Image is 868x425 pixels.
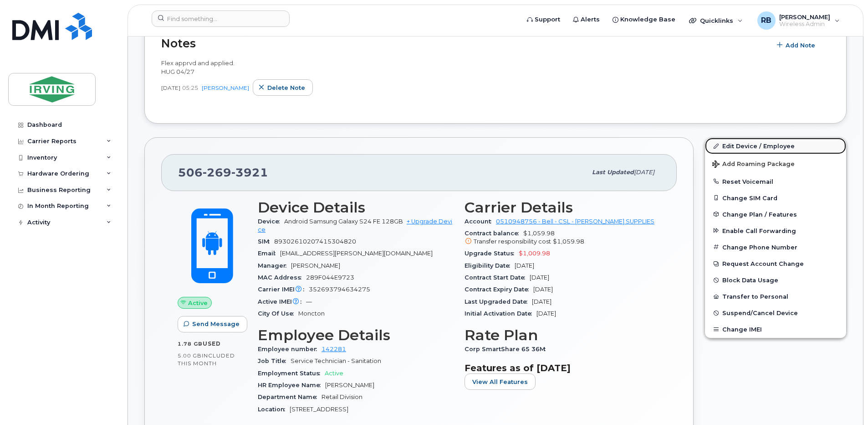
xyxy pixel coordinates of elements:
span: Email [258,250,280,257]
span: Retail Division [322,394,363,400]
a: 142281 [322,346,346,352]
span: — [306,298,312,305]
input: Find something... [152,10,290,27]
a: + Upgrade Device [258,218,452,233]
span: 289F044E9723 [306,274,354,281]
button: Change IMEI [705,321,846,337]
span: Quicklinks [700,17,733,24]
span: [DATE] [530,274,549,281]
span: $1,009.98 [519,250,550,257]
span: Contract balance [465,230,523,237]
span: Alerts [581,15,600,24]
h3: Features as of [DATE] [465,363,660,373]
span: 05:25 [182,84,198,92]
button: Enable Call Forwarding [705,223,846,239]
span: Account [465,218,496,225]
span: Change Plan / Features [722,211,797,218]
span: Location [258,406,290,413]
span: [DATE] [161,84,180,92]
span: Transfer responsibility cost [474,238,551,245]
button: Change SIM Card [705,190,846,206]
span: Moncton [298,310,325,317]
span: used [203,340,221,347]
button: Transfer to Personal [705,288,846,305]
span: [DATE] [634,169,654,176]
button: Change Phone Number [705,239,846,255]
h3: Device Details [258,199,454,216]
div: Roberts, Brad [751,11,846,30]
span: [DATE] [532,298,551,305]
span: Active [325,370,343,377]
span: $1,059.98 [465,230,660,246]
a: Support [521,10,567,29]
span: Suspend/Cancel Device [722,310,798,316]
span: RB [761,15,771,26]
span: MAC Address [258,274,306,281]
div: Quicklinks [683,11,749,30]
span: View All Features [472,378,528,386]
span: SIM [258,238,274,245]
a: 0510948756 - Bell - CSL - [PERSON_NAME] SUPPLIES [496,218,654,225]
h2: Notes [161,36,766,50]
span: Add Note [786,41,815,50]
span: Device [258,218,284,225]
button: Request Account Change [705,255,846,272]
a: Alerts [567,10,606,29]
span: Send Message [192,320,240,328]
span: Flex apprvd and applied. HUG 04/27 [161,59,235,75]
span: [STREET_ADDRESS] [290,406,348,413]
span: [DATE] [515,262,534,269]
button: Reset Voicemail [705,173,846,190]
span: Last Upgraded Date [465,298,532,305]
span: Employment Status [258,370,325,377]
button: Suspend/Cancel Device [705,305,846,321]
span: Delete note [267,83,305,92]
span: Enable Call Forwarding [722,227,796,234]
span: Active IMEI [258,298,306,305]
span: Wireless Admin [779,21,830,28]
h3: Carrier Details [465,199,660,216]
button: View All Features [465,373,536,390]
span: Employee number [258,346,322,352]
h3: Rate Plan [465,327,660,343]
span: 506 [178,166,268,179]
span: 352693794634275 [309,286,370,293]
span: [DATE] [536,310,556,317]
span: Eligibility Date [465,262,515,269]
span: Carrier IMEI [258,286,309,293]
span: Contract Expiry Date [465,286,533,293]
span: Android Samsung Galaxy S24 FE 128GB [284,218,403,225]
span: City Of Use [258,310,298,317]
button: Add Roaming Package [705,154,846,173]
span: 5.00 GB [178,352,202,359]
a: Edit Device / Employee [705,138,846,154]
span: Department Name [258,394,322,400]
span: Knowledge Base [620,15,675,24]
button: Add Note [771,37,823,53]
span: [PERSON_NAME] [325,382,374,389]
span: Corp SmartShare 65 36M [465,346,550,352]
span: Manager [258,262,291,269]
span: Contract Start Date [465,274,530,281]
span: Upgrade Status [465,250,519,257]
span: 89302610207415304820 [274,238,356,245]
span: 269 [203,166,231,179]
span: Last updated [592,169,634,176]
a: [PERSON_NAME] [202,84,249,91]
span: Initial Activation Date [465,310,536,317]
span: Active [188,299,208,307]
span: [PERSON_NAME] [779,13,830,21]
button: Send Message [178,316,247,332]
a: Knowledge Base [606,10,682,29]
button: Delete note [253,79,313,96]
span: $1,059.98 [553,238,584,245]
span: included this month [178,352,235,367]
span: Job Title [258,358,291,364]
span: HR Employee Name [258,382,325,389]
span: Add Roaming Package [712,161,795,169]
span: Support [535,15,560,24]
span: [EMAIL_ADDRESS][PERSON_NAME][DOMAIN_NAME] [280,250,433,257]
h3: Employee Details [258,327,454,343]
span: Service Technician - Sanitation [291,358,381,364]
span: 1.78 GB [178,341,203,347]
